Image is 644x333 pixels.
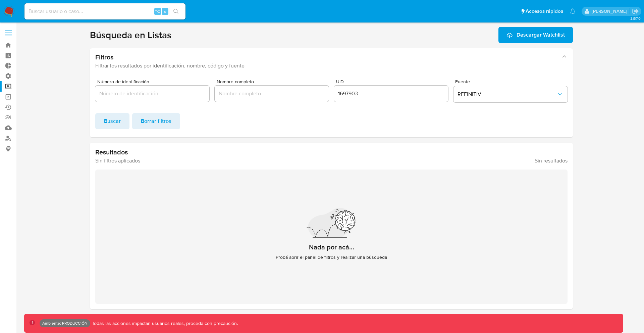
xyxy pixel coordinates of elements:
[24,7,185,16] input: Buscar usuario o caso...
[592,8,630,14] p: santiago.gastelu@mercadolibre.com
[570,8,576,14] a: Notificaciones
[632,8,639,15] a: Salir
[42,322,88,325] p: Ambiente: PRODUCCIÓN
[169,7,183,16] button: search-icon
[155,8,160,14] span: ⌥
[90,320,238,327] p: Todas las acciones impactan usuarios reales, proceda con precaución.
[164,8,166,14] span: s
[526,8,563,15] span: Accesos rápidos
